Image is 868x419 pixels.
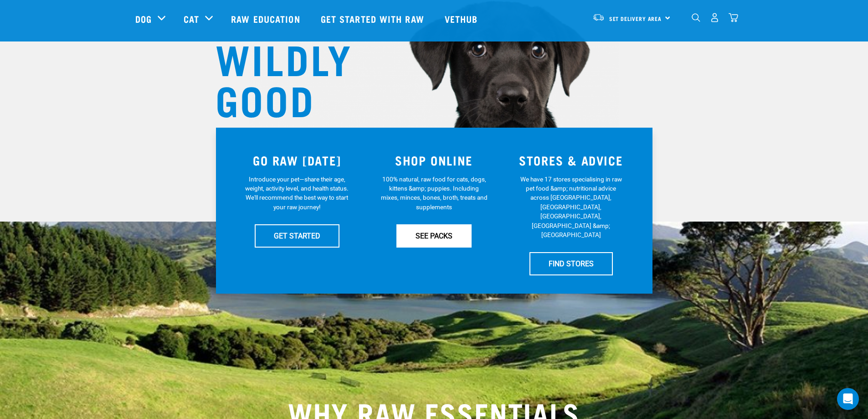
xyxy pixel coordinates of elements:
h1: WILDLY GOOD NUTRITION [216,37,398,160]
a: GET STARTED [255,224,339,247]
a: Dog [135,12,152,26]
a: Cat [184,12,199,26]
img: user.png [710,13,719,22]
div: Open Intercom Messenger [837,388,859,410]
h3: GO RAW [DATE] [234,153,360,167]
img: home-icon@2x.png [729,13,738,22]
a: FIND STORES [529,252,613,275]
img: van-moving.png [592,13,605,21]
p: 100% natural, raw food for cats, dogs, kittens &amp; puppies. Including mixes, minces, bones, bro... [380,175,488,212]
span: Set Delivery Area [609,17,662,20]
p: Introduce your pet—share their age, weight, activity level, and health status. We'll recommend th... [243,175,350,212]
a: Vethub [436,0,489,37]
a: Get started with Raw [312,0,436,37]
h3: STORES & ADVICE [508,153,634,167]
a: Raw Education [222,0,311,37]
a: SEE PACKS [396,224,472,247]
p: We have 17 stores specialising in raw pet food &amp; nutritional advice across [GEOGRAPHIC_DATA],... [518,175,625,240]
h3: SHOP ONLINE [371,153,497,167]
img: home-icon-1@2x.png [692,13,700,22]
